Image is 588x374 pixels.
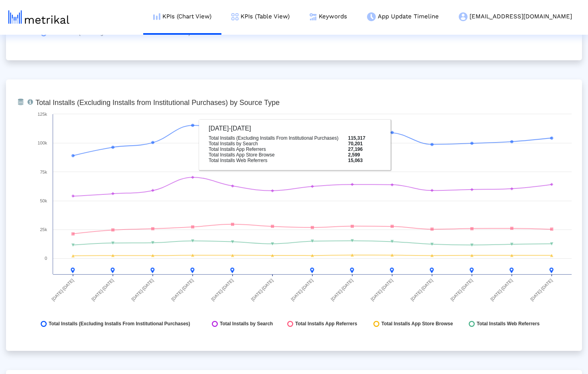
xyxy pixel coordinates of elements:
[49,321,190,327] span: Total Installs (Excluding Installs From Institutional Purchases)
[310,13,317,20] img: keywords.png
[477,321,540,327] span: Total Installs Web Referrers
[40,227,47,232] text: 25k
[295,321,357,327] span: Total Installs App Referrers
[37,140,47,145] text: 100k
[45,256,47,261] text: 0
[40,198,47,203] text: 50k
[367,12,376,21] img: app-update-menu-icon.png
[36,99,280,107] tspan: Total Installs (Excluding Installs from Institutional Purchases) by Source Type
[37,112,47,117] text: 125k
[170,278,194,302] text: [DATE]-[DATE]
[459,12,468,21] img: my-account-menu-icon.png
[330,278,354,302] text: [DATE]-[DATE]
[529,278,553,302] text: [DATE]-[DATE]
[370,278,394,302] text: [DATE]-[DATE]
[91,278,114,302] text: [DATE]-[DATE]
[153,13,160,20] img: kpi-chart-menu-icon.png
[450,278,474,302] text: [DATE]-[DATE]
[381,321,453,327] span: Total Installs App Store Browse
[489,278,513,302] text: [DATE]-[DATE]
[290,278,314,302] text: [DATE]-[DATE]
[220,321,273,327] span: Total Installs by Search
[231,13,239,20] img: kpi-table-menu-icon.png
[210,278,234,302] text: [DATE]-[DATE]
[40,170,47,174] text: 75k
[130,278,154,302] text: [DATE]-[DATE]
[8,10,69,24] img: metrical-logo-light.png
[250,278,274,302] text: [DATE]-[DATE]
[410,278,434,302] text: [DATE]-[DATE]
[51,278,75,302] text: [DATE]-[DATE]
